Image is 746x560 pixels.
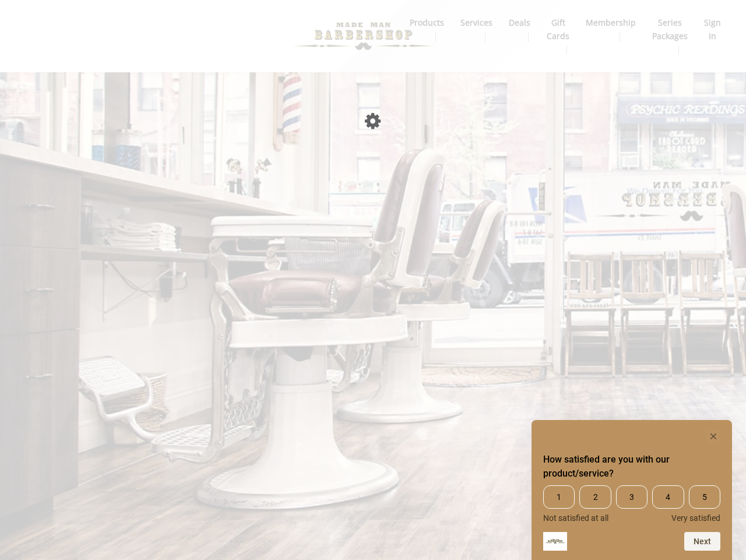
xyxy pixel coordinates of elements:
span: 5 [689,485,720,509]
span: 4 [652,485,684,509]
div: How satisfied are you with our product/service? Select an option from 1 to 5, with 1 being Not sa... [543,429,720,551]
h2: How satisfied are you with our product/service? Select an option from 1 to 5, with 1 being Not sa... [543,453,720,481]
span: 1 [543,485,575,509]
div: How satisfied are you with our product/service? Select an option from 1 to 5, with 1 being Not sa... [543,485,720,523]
span: 3 [616,485,648,509]
span: 2 [579,485,611,509]
span: Very satisfied [671,513,720,523]
button: Hide survey [706,429,720,443]
button: Next question [684,532,720,551]
span: Not satisfied at all [543,513,608,523]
